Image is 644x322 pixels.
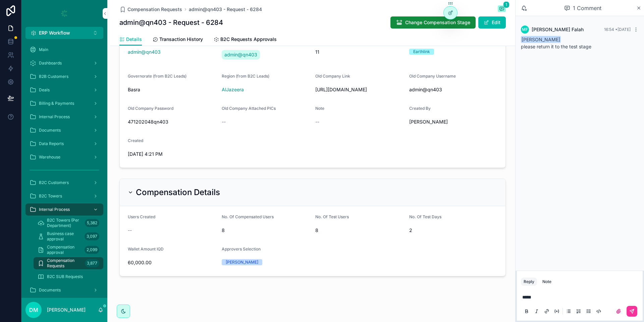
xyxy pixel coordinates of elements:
[126,36,142,43] span: Details
[409,86,498,93] span: admin@qn403
[159,36,203,43] span: Transaction History
[39,74,68,79] span: B2B Customers
[315,227,404,234] span: 8
[503,1,509,8] span: 1
[127,6,182,13] span: Compensation Requests
[409,214,441,219] span: No. Of Test Days
[119,6,182,13] a: Compensation Requests
[409,106,431,111] span: Created By
[498,5,506,13] button: 1
[39,154,60,160] span: Warehouse
[119,33,142,46] a: Details
[25,284,103,296] a: Documents
[25,97,103,109] a: Billing & Payments
[222,50,260,59] a: admin@qn403
[315,74,350,79] span: Old Company Link
[189,6,262,13] a: admin@qn403 - Request - 6284
[47,258,82,269] span: Compensation Requests
[29,306,38,314] span: DM
[222,227,310,234] span: 8
[25,190,103,202] a: B2C Towers
[85,219,99,227] div: 5,382
[220,36,277,43] span: B2C Requests Approvals
[222,86,244,93] a: AlJazeera
[25,111,103,123] a: Internal Process
[409,227,498,234] span: 2
[222,119,226,125] span: --
[128,74,186,79] span: Governorate (from B2C Leads)
[39,141,64,146] span: Data Reports
[521,278,537,286] button: Reply
[39,47,48,52] span: Main
[25,44,103,56] a: Main
[478,16,506,29] button: Edit
[315,214,349,219] span: No. Of Test Users
[25,71,103,83] a: B2B Customers
[39,30,70,36] span: ERP Workflow
[39,114,70,120] span: Internal Process
[532,26,584,33] span: [PERSON_NAME] Falah
[39,287,61,293] span: Documents
[47,231,82,242] span: Business case approval
[25,84,103,96] a: Deals
[390,16,476,29] button: Change Compensation Stage
[315,49,404,55] span: 11
[34,217,103,229] a: B2C Towers (Per Department)5,382
[128,227,132,234] span: --
[47,218,82,228] span: B2C Towers (Per Department)
[25,151,103,163] a: Warehouse
[542,279,551,284] div: Note
[25,177,103,189] a: B2C Customers
[522,27,528,32] span: MF
[128,259,216,266] span: 60,000.00
[573,4,601,12] span: 1 Comment
[39,101,74,106] span: Billing & Payments
[59,8,70,19] img: App logo
[39,87,50,93] span: Deals
[25,203,103,216] a: Internal Process
[409,74,456,79] span: Old Company Username
[85,246,99,254] div: 2,099
[39,128,61,133] span: Documents
[409,119,448,125] span: [PERSON_NAME]
[85,232,99,240] div: 3,097
[315,106,324,111] span: Note
[222,214,274,219] span: No. Of Compensated Users
[39,60,62,66] span: Dashboards
[222,246,261,251] span: Approvers Selection
[21,39,107,298] div: scrollable content
[25,124,103,136] a: Documents
[521,43,639,50] p: please return it to the test stage
[153,33,203,47] a: Transaction History
[25,57,103,69] a: Dashboards
[34,257,103,269] a: Compensation Requests3,877
[222,106,276,111] span: Old Company Attached PICs
[521,36,561,43] span: [PERSON_NAME]
[413,49,430,55] div: Earthlink
[540,278,554,286] button: Note
[128,119,216,125] span: 471202048qn403
[25,27,103,39] button: Select Button
[224,51,257,58] span: admin@qn403
[34,230,103,242] a: Business case approval3,097
[604,27,631,32] span: 16:54 • [DATE]
[34,244,103,256] a: Compensation approval2,099
[128,49,161,55] a: admin@qn403
[39,193,62,199] span: B2C Towers
[315,119,319,125] span: --
[85,259,99,267] div: 3,877
[34,271,103,283] a: B2C SUB Requests
[119,18,223,27] h1: admin@qn403 - Request - 6284
[222,74,269,79] span: Region (from B2C Leads)
[128,151,216,157] span: [DATE] 4:21 PM
[47,244,82,255] span: Compensation approval
[128,138,143,143] span: Created
[128,86,140,93] span: Basra
[128,106,173,111] span: Old Company Password
[128,214,155,219] span: Users Created
[226,259,258,265] div: [PERSON_NAME]
[39,207,70,212] span: Internal Process
[405,19,470,26] span: Change Compensation Stage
